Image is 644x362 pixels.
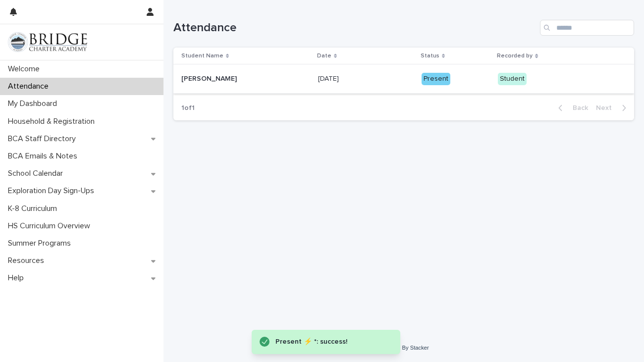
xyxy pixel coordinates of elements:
div: Present [422,73,450,85]
img: V1C1m3IdTEidaUdm9Hs0 [8,32,87,52]
p: [PERSON_NAME] [181,73,239,83]
span: Back [567,104,588,111]
p: Exploration Day Sign-Ups [4,186,102,196]
p: Status [421,51,439,61]
p: Welcome [4,64,48,74]
p: Recorded by [497,51,533,61]
p: Resources [4,256,52,265]
p: Household & Registration [4,117,103,126]
div: Student [498,73,527,85]
p: 1 of 1 [173,96,203,120]
p: Help [4,273,32,283]
p: Date [317,51,331,61]
h1: Attendance [173,21,536,35]
p: Student Name [181,51,223,61]
p: BCA Staff Directory [4,134,84,144]
input: Search [540,20,634,36]
tr: [PERSON_NAME][PERSON_NAME] [DATE][DATE] PresentStudent [173,65,634,94]
p: BCA Emails & Notes [4,152,85,161]
a: Powered By Stacker [378,345,429,351]
p: [DATE] [318,73,341,83]
button: Next [592,103,634,112]
p: School Calendar [4,169,71,178]
span: Next [596,104,618,111]
div: Present ⚡ *: success! [275,336,380,348]
p: HS Curriculum Overview [4,221,98,231]
p: K-8 Curriculum [4,204,65,213]
p: My Dashboard [4,99,65,108]
button: Back [550,103,592,112]
p: Summer Programs [4,239,79,248]
p: Attendance [4,82,56,91]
